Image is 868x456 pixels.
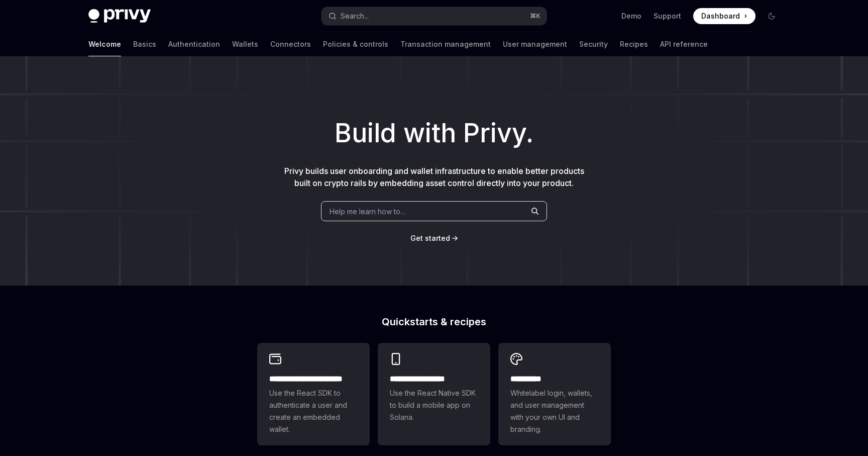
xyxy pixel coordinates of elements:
[269,387,358,435] span: Use the React SDK to authenticate a user and create an embedded wallet.
[654,11,681,21] a: Support
[579,32,608,56] a: Security
[323,32,388,56] a: Policies & controls
[270,32,311,56] a: Connectors
[168,32,220,56] a: Authentication
[693,8,755,24] a: Dashboard
[660,32,708,56] a: API reference
[88,32,121,56] a: Welcome
[410,233,450,243] a: Get started
[410,234,450,242] span: Get started
[321,7,547,25] button: Search...⌘K
[764,8,780,24] button: Toggle dark mode
[390,387,478,423] span: Use the React Native SDK to build a mobile app on Solana.
[330,206,406,217] span: Help me learn how to…
[621,11,641,21] a: Demo
[232,32,258,56] a: Wallets
[257,317,611,327] h2: Quickstarts & recipes
[341,10,369,22] div: Search...
[378,343,490,445] a: **** **** **** ***Use the React Native SDK to build a mobile app on Solana.
[498,343,611,445] a: **** *****Whitelabel login, wallets, and user management with your own UI and branding.
[16,114,852,153] h1: Build with Privy.
[530,12,540,20] span: ⌘ K
[284,166,584,188] span: Privy builds user onboarding and wallet infrastructure to enable better products built on crypto ...
[510,387,599,435] span: Whitelabel login, wallets, and user management with your own UI and branding.
[620,32,648,56] a: Recipes
[503,32,567,56] a: User management
[701,11,740,21] span: Dashboard
[133,32,156,56] a: Basics
[88,9,151,23] img: dark logo
[400,32,491,56] a: Transaction management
